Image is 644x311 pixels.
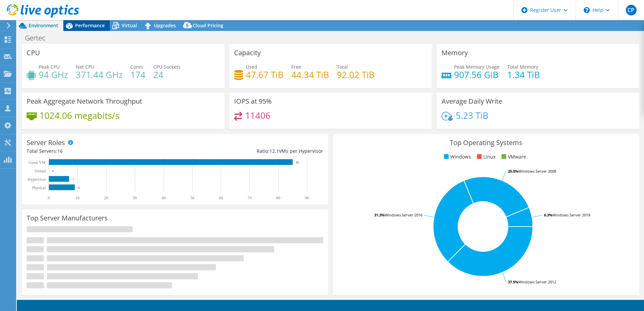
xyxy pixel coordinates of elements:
li: Windows [442,153,471,161]
text: 85 [296,161,299,164]
h4: 92.02 TiB [337,71,375,78]
text: Physical [32,185,46,190]
text: 30 [133,196,137,200]
span: Free [291,64,301,70]
h4: 5.23 TiB [456,112,488,119]
tspan: 6.3% [544,212,552,217]
text: 0 [48,196,50,200]
text: 90 [305,196,309,200]
span: Cloud Pricing [193,22,223,29]
div: Ratio: VMs per Hypervisor [175,147,323,155]
div: Total Servers: [27,147,175,155]
text: Virtual [35,169,46,173]
svg: \n [584,7,590,13]
span: Peak Memory Usage [454,64,500,70]
h4: 44.34 TiB [291,71,329,78]
h4: 11406 [245,112,270,119]
text: 60 [219,196,223,200]
span: Upgrades [154,22,176,29]
text: 7 [72,178,74,181]
h3: Peak Aggregate Network Throughput [27,98,142,105]
span: Virtual [122,22,137,29]
li: Linux [475,153,495,161]
tspan: Windows Server 2012 [518,279,556,284]
h3: IOPS at 95% [234,98,272,105]
h4: 907.56 GiB [454,71,500,78]
h4: 24 [153,71,181,78]
span: Net CPU [76,64,94,70]
h4: 371.44 GHz [76,71,123,78]
span: Total [337,64,348,70]
tspan: 37.5% [508,279,518,284]
span: Cores [130,64,143,70]
text: 70 [248,196,252,200]
text: 10 [75,196,79,200]
tspan: Windows Server 2019 [552,212,590,217]
text: 20 [104,196,108,200]
text: 80 [276,196,280,200]
h3: Top Server Manufacturers [27,214,108,222]
text: 40 [162,196,166,200]
h3: Memory [442,49,468,57]
tspan: 25.0% [508,169,518,174]
li: VMware [500,153,526,161]
h3: Server Roles [27,139,65,146]
text: 50 [190,196,194,200]
span: Used [246,64,257,70]
h3: Capacity [234,49,261,57]
text: Hypervisor [28,177,46,182]
span: CP [626,5,637,15]
h3: Average Daily Write [442,98,502,105]
text: Guest VM [29,160,45,165]
h4: 47.67 TiB [246,71,284,78]
h1: Gertec [22,34,56,42]
h3: Top Operating Systems [338,139,634,146]
span: Peak CPU [39,64,60,70]
span: 12.1 [269,148,279,154]
span: Total Memory [507,64,538,70]
span: Environment [29,22,58,29]
text: 0 [52,169,54,173]
tspan: Windows Server 2016 [385,212,422,217]
h3: CPU [27,49,40,57]
tspan: Windows Server 2008 [518,169,556,174]
h4: 1024.06 megabits/s [39,112,119,119]
span: 16 [57,148,63,154]
span: Performance [75,22,105,29]
text: 9 [78,186,80,189]
h4: 174 [130,71,146,78]
h4: 1.34 TiB [507,71,540,78]
tspan: 31.3% [374,212,385,217]
h4: 94 GHz [39,71,68,78]
span: CPU Sockets [153,64,181,70]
